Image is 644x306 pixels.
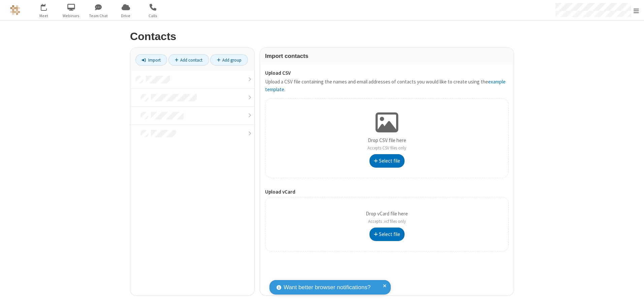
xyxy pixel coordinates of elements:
button: Select file [369,228,405,241]
button: Select file [369,154,405,168]
span: Meet [31,13,57,19]
span: Calls [140,13,166,19]
img: QA Selenium DO NOT DELETE OR CHANGE [10,5,20,15]
p: Upload a CSV file containing the names and email addresses of contacts you would like to create u... [265,78,509,93]
label: Upload vCard [265,188,509,196]
a: Import [135,54,167,66]
a: Add contact [168,54,209,66]
span: Webinars [59,13,84,19]
span: Accepts .vcf files only [368,218,406,224]
p: Drop CSV file here [367,137,406,152]
h2: Contacts [130,31,514,42]
div: 3 [45,4,50,9]
p: Drop vCard file here [366,210,408,225]
span: Team Chat [86,13,111,19]
label: Upload CSV [265,69,509,77]
a: Add group [210,54,248,66]
a: example template [265,78,506,93]
span: Drive [113,13,138,19]
h3: Import contacts [265,53,509,59]
span: Want better browser notifications? [284,283,371,292]
span: Accepts CSV files only [367,145,406,151]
